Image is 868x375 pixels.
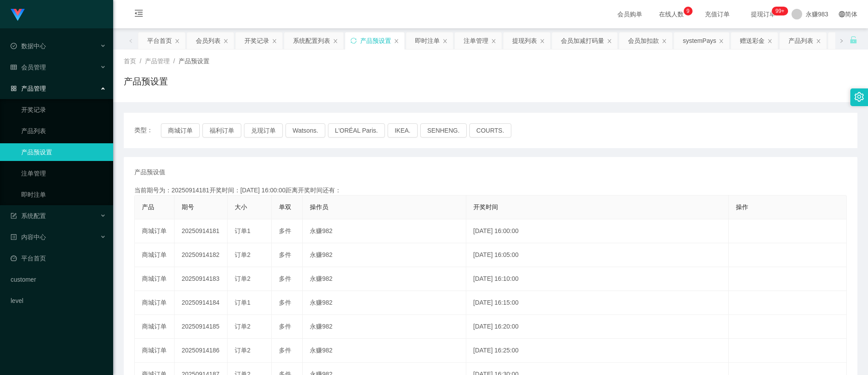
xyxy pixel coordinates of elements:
[173,57,175,65] span: /
[512,32,537,49] div: 提现列表
[235,251,251,258] span: 订单2
[21,186,106,203] a: 即时注单
[124,57,136,65] span: 首页
[719,38,724,44] i: 图标: close
[21,165,106,182] a: 注单管理
[700,11,734,17] span: 充值订单
[303,291,466,315] td: 永赚982
[286,123,325,138] button: Watsons.
[540,38,545,44] i: 图标: close
[134,186,847,195] div: 当前期号为：20250914181开奖时间：[DATE] 16:00:00距离开奖时间还有：
[279,347,291,354] span: 多件
[272,38,277,44] i: 图标: close
[303,315,466,339] td: 永赚982
[279,251,291,258] span: 多件
[135,243,175,267] td: 商城订单
[360,32,391,49] div: 产品预设置
[303,267,466,291] td: 永赚982
[244,123,283,138] button: 兑现订单
[11,213,17,219] i: 图标: form
[333,38,338,44] i: 图标: close
[11,42,46,50] span: 数据中心
[11,234,17,240] i: 图标: profile
[140,57,141,65] span: /
[684,7,693,15] sup: 9
[235,347,251,354] span: 订单2
[303,219,466,243] td: 永赚982
[223,38,228,44] i: 图标: close
[746,11,780,17] span: 提现订单
[142,203,154,210] span: 产品
[11,9,25,21] img: logo.9652507e.png
[466,291,729,315] td: [DATE] 16:15:00
[854,92,864,102] i: 图标: setting
[464,32,488,49] div: 注单管理
[145,57,170,65] span: 产品管理
[21,101,106,119] a: 开奖记录
[196,32,221,49] div: 会员列表
[466,219,729,243] td: [DATE] 16:00:00
[244,32,269,49] div: 开奖记录
[607,38,612,44] i: 图标: close
[135,315,175,339] td: 商城订单
[135,267,175,291] td: 商城订单
[175,219,228,243] td: 20250914181
[175,243,228,267] td: 20250914182
[415,32,440,49] div: 即时注单
[788,32,813,49] div: 产品列表
[293,32,330,49] div: 系统配置列表
[279,227,291,234] span: 多件
[473,203,498,210] span: 开奖时间
[21,122,106,140] a: 产品列表
[124,0,154,29] i: 图标: menu-fold
[279,275,291,282] span: 多件
[11,292,106,310] a: level
[772,7,788,15] sup: 291
[235,323,251,330] span: 订单2
[11,233,46,241] span: 内容中心
[466,267,729,291] td: [DATE] 16:10:00
[420,123,467,138] button: SENHENG.
[182,203,194,210] span: 期号
[394,38,399,44] i: 图标: close
[303,243,466,267] td: 永赚982
[662,38,667,44] i: 图标: close
[279,323,291,330] span: 多件
[839,38,844,43] i: 图标: right
[11,64,46,71] span: 会员管理
[767,38,773,44] i: 图标: close
[279,203,291,210] span: 单双
[491,38,496,44] i: 图标: close
[442,38,448,44] i: 图标: close
[135,219,175,243] td: 商城订单
[686,7,689,15] p: 9
[11,271,106,288] a: customer
[736,203,748,210] span: 操作
[11,85,17,92] i: 图标: appstore-o
[11,85,46,92] span: 产品管理
[175,38,180,44] i: 图标: close
[466,339,729,363] td: [DATE] 16:25:00
[175,315,228,339] td: 20250914185
[135,291,175,315] td: 商城订单
[683,32,716,49] div: systemPays
[740,32,765,49] div: 赠送彩金
[175,267,228,291] td: 20250914183
[628,32,659,49] div: 会员加扣款
[328,123,385,138] button: L'ORÉAL Paris.
[235,203,247,210] span: 大小
[202,123,241,138] button: 福利订单
[235,275,251,282] span: 订单2
[129,38,133,43] i: 图标: left
[235,299,251,306] span: 订单1
[147,32,172,49] div: 平台首页
[21,143,106,161] a: 产品预设置
[175,339,228,363] td: 20250914186
[561,32,604,49] div: 会员加减打码量
[235,227,251,234] span: 订单1
[350,38,357,44] i: 图标: sync
[134,168,165,177] span: 产品预设值
[11,212,46,219] span: 系统配置
[469,123,511,138] button: COURTS.
[175,291,228,315] td: 20250914184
